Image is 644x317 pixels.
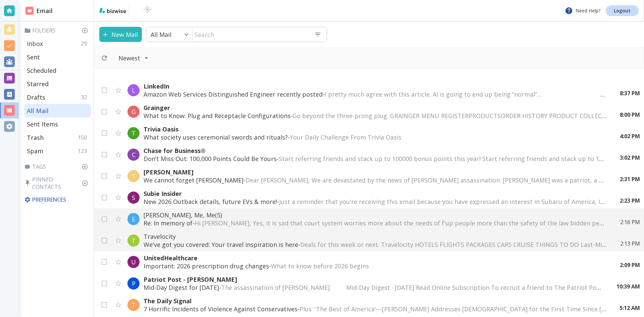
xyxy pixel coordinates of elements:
[132,215,135,223] p: E
[144,147,606,155] p: Chase for Business®
[271,262,512,270] span: What to know before 2026 begins ‌ ‌ ‌ ‌ ‌ ‌ ‌ ‌ ‌ ‌ ‌ ‌ ‌ ‌ ‌ ‌ ‌ ‌ ‌ ‌ ‌ ‌ ‌ ‌ ‌ ‌ ‌ ‌ ‌ ‌ ‌ ‌ ‌...
[27,120,58,128] p: Sent Items
[81,94,90,101] p: 32
[144,104,606,112] p: Grainger
[132,5,163,16] img: BioTech International
[81,40,90,47] p: 29
[78,134,90,141] p: 150
[24,37,91,50] div: Inbox29
[27,134,44,142] p: Trash
[606,5,639,16] a: Logout
[290,133,537,141] span: Your Daily Challenge From Trivia Oasis ‌ ‌ ‌ ‌ ‌ ‌ ‌ ‌ ‌ ‌ ‌ ‌ ‌ ‌ ‌ ‌ ‌ ‌ ‌ ‌ ‌ ‌ ‌ ‌ ‌ ‌ ‌ ‌ ‌ ...
[131,172,136,180] p: T
[620,133,640,140] p: 4:02 PM
[144,305,606,313] p: 7 Horrific Incidents of Violence Against Conservatives -
[620,261,640,269] p: 2:09 PM
[620,240,640,247] p: 2:13 PM
[620,304,640,312] p: 5:12 AM
[144,168,606,176] p: [PERSON_NAME]
[620,197,640,204] p: 2:23 PM
[620,175,640,183] p: 2:31 PM
[24,50,91,64] div: Sent
[616,283,640,290] p: 10:39 AM
[24,91,91,104] div: Drafts32
[99,8,126,13] img: bizwise
[144,125,606,133] p: Trivia Oasis
[144,283,603,292] p: Mid-Day Digest for [DATE] -
[24,131,91,144] div: Trash150
[24,27,91,34] p: Folders
[144,297,606,305] p: The Daily Signal
[151,31,171,39] p: All Mail
[27,93,45,101] p: Drafts
[24,104,91,117] div: All Mail
[112,51,155,65] button: Filter
[144,133,606,141] p: What society uses ceremonial swords and rituals? -
[98,52,110,64] button: Refresh
[24,196,90,203] p: Preferences
[27,40,43,48] p: Inbox
[131,129,136,137] p: T
[144,176,606,184] p: We cannot forget [PERSON_NAME] -
[25,7,34,15] img: DashboardSidebarEmail.svg
[144,262,606,270] p: Important: 2026 prescription drug changes -
[620,218,640,226] p: 2:16 PM
[144,275,603,283] p: Patriot Post - [PERSON_NAME]
[24,176,91,191] p: Pinned Contacts
[144,219,607,227] p: Re: In memory of -
[132,86,135,94] p: L
[144,232,607,241] p: Travelocity
[144,241,607,249] p: We've got you covered: Your travel inspiration is here -
[565,7,600,15] p: Need Help?
[132,194,135,202] p: S
[131,258,136,266] p: U
[27,80,49,88] p: Starred
[620,90,640,97] p: 8:37 PM
[132,279,136,287] p: P
[144,112,606,120] p: What to Know: Plug and Receptacle Configurations -
[27,147,43,155] p: Spam
[614,8,631,13] p: Logout
[24,117,91,131] div: Sent Items
[144,155,606,163] p: Don’t Miss Out: 100,000 Points Could Be Yours -
[144,190,606,198] p: Subie Insider
[193,28,309,41] input: Search
[132,151,136,159] p: C
[144,198,606,206] p: New 2026 Outback details, future EVs & more! -
[25,6,53,15] h2: Email
[24,144,91,158] div: Spam123
[131,108,136,116] p: G
[23,193,91,206] div: Preferences
[24,64,91,77] div: Scheduled
[99,27,142,42] button: New Mail
[144,90,606,98] p: Amazon Web Services Distinguished Engineer recently posted -
[27,53,40,61] p: Sent
[131,236,136,245] p: T
[24,163,91,170] p: Tags
[620,154,640,161] p: 3:02 PM
[131,301,136,309] p: T
[78,147,90,155] p: 123
[620,111,640,118] p: 8:00 PM
[144,82,606,90] p: LinkedIn
[27,66,56,74] p: Scheduled
[24,77,91,91] div: Starred
[144,254,606,262] p: UnitedHealthcare
[27,107,49,115] p: All Mail
[144,211,607,219] p: [PERSON_NAME], Me, Me (5)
